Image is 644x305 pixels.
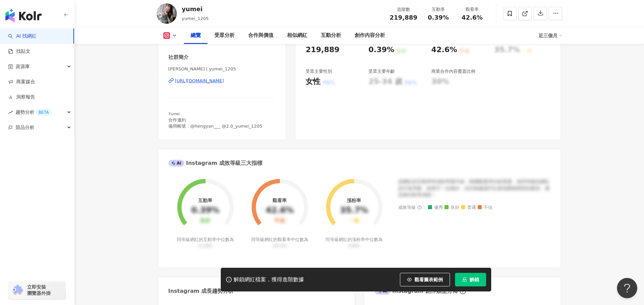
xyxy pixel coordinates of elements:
[8,48,30,55] a: 找貼文
[176,237,235,249] div: 同等級網紅的互動率中位數為
[157,3,177,24] img: KOL Avatar
[175,78,224,84] div: [URL][DOMAIN_NAME]
[273,243,287,248] span: 35.5%
[191,31,201,40] div: 總覽
[8,79,35,85] a: 商案媒合
[16,120,34,135] span: 競品分析
[414,277,443,282] span: 觀看圖表範例
[349,218,359,224] div: 一般
[431,68,475,74] div: 商業合作內容覆蓋比例
[36,109,51,116] div: BETA
[428,14,449,21] span: 0.39%
[168,54,189,61] div: 社群簡介
[272,198,287,203] div: 觀看率
[321,31,341,40] div: 互動分析
[349,243,360,248] span: 0.8%
[306,45,339,55] div: 219,889
[11,285,24,296] img: chrome extension
[16,105,51,120] span: 趨勢分析
[287,31,307,40] div: 相似網紅
[168,160,185,167] div: AI
[214,31,235,40] div: 受眾分析
[461,205,476,210] span: 普通
[182,16,209,21] span: yumei_1205
[470,277,479,282] span: 解鎖
[306,77,320,87] div: 女性
[8,94,35,101] a: 洞察報告
[168,111,262,128] span: 𝘠𝘶𝘮𝘦𝘪 合作邀約 備用帳號：@hengyan___ @2.0_yumei_1205
[27,284,51,296] span: 立即安裝 瀏覽器外掛
[368,68,395,74] div: 受眾主要年齡
[431,45,457,55] div: 42.6%
[455,273,486,286] button: 解鎖
[168,66,276,72] span: [PERSON_NAME] | yumei_1205
[16,59,30,74] span: 資源庫
[182,5,209,13] div: yumei
[168,78,276,84] a: [URL][DOMAIN_NAME]
[461,14,482,21] span: 42.6%
[398,205,550,210] div: 成效等級 ：
[168,159,262,167] div: Instagram 成效等級三大指標
[198,198,212,203] div: 互動率
[306,68,332,74] div: 受眾主要性別
[198,243,212,248] span: 0.19%
[445,205,459,210] span: 良好
[234,276,304,283] div: 解鎖網紅檔案，獲得進階數據
[325,237,384,249] div: 同等級網紅的漲粉率中位數為
[248,31,273,40] div: 合作與價值
[200,218,211,224] div: 良好
[400,273,450,286] button: 觀看圖表範例
[250,237,309,249] div: 同等級網紅的觀看率中位數為
[368,45,394,55] div: 0.39%
[5,9,42,22] img: logo
[355,31,385,40] div: 創作內容分析
[428,205,443,210] span: 優秀
[462,277,467,282] span: lock
[390,6,418,13] div: 追蹤數
[426,6,451,13] div: 互動率
[478,205,493,210] span: 不佳
[8,33,37,40] a: searchAI 找網紅
[9,281,66,299] a: chrome extension立即安裝 瀏覽器外掛
[347,198,361,203] div: 漲粉率
[191,206,219,215] div: 0.39%
[274,218,285,224] div: 不佳
[340,206,368,215] div: 35.7%
[398,178,550,198] div: 該網紅的互動率和漲粉率都不錯，唯獨觀看率比較普通，為同等級的網紅的中低等級，效果不一定會好，但仍然建議可以發包開箱類型的案型，應該會比較有成效！
[266,206,294,215] div: 42.6%
[8,110,13,115] span: rise
[459,6,485,13] div: 觀看率
[539,30,562,41] div: 近三個月
[390,14,418,21] span: 219,889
